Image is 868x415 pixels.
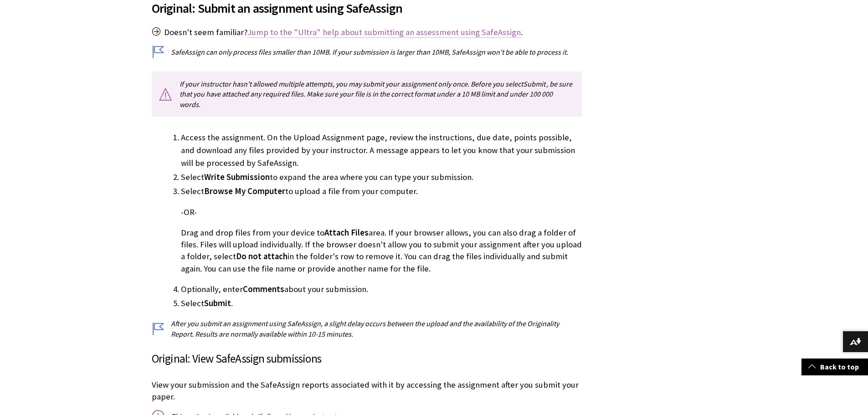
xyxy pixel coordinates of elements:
span: Browse My Computer [204,186,285,196]
p: SafeAssign can only process files smaller than 10MB. If your submission is larger than 10MB, Safe... [152,47,582,57]
p: View your submission and the SafeAssign reports associated with it by accessing the assignment af... [152,379,582,403]
span: Write Submission [204,172,270,182]
p: -OR- [181,206,582,218]
a: Jump to the "Ultra" help about submitting an assessment using SafeAssign [247,27,521,38]
li: Access the assignment. On the Upload Assignment page, review the instructions, due date, points p... [181,131,582,169]
li: Select to upload a file from your computer. [181,185,582,274]
span: Comments [243,284,284,294]
p: Doesn't seem familiar? . [152,26,582,38]
span: Submit [523,79,545,88]
p: Drag and drop files from your device to area. If your browser allows, you can also drag a folder ... [181,227,582,275]
span: Attach Files [324,227,369,238]
li: Optionally, enter about your submission. [181,283,582,296]
a: Back to top [801,359,868,375]
span: Submit [204,298,231,308]
h3: Original: View SafeAssign submissions [152,350,582,368]
span: Do not attach [236,251,288,261]
li: Select . [181,297,582,310]
p: After you submit an assignment using SafeAssign, a slight delay occurs between the upload and the... [152,318,582,339]
p: If your instructor hasn't allowed multiple attempts, you may submit your assignment only once. Be... [152,72,582,117]
li: Select to expand the area where you can type your submission. [181,171,582,184]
